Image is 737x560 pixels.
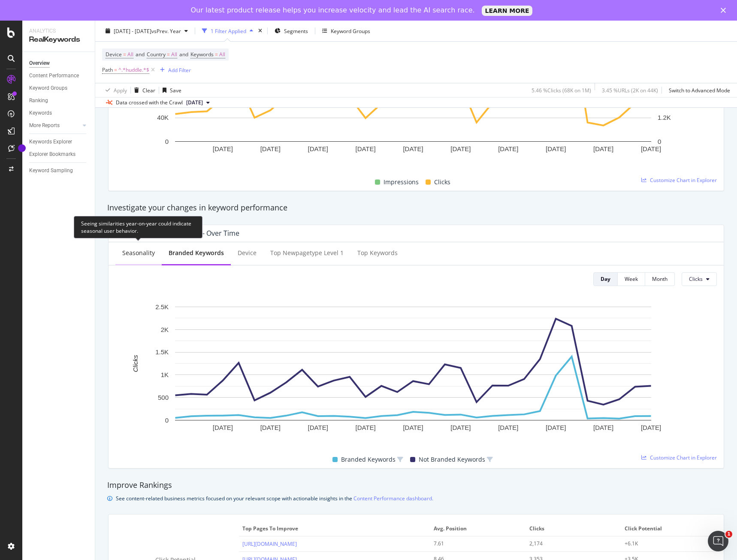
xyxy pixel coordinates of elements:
span: Path [102,66,113,73]
text: 2K [161,326,169,333]
span: = [114,66,117,73]
div: Tooltip anchor [18,144,26,152]
span: All [127,49,133,61]
div: +6.1K [625,540,704,548]
span: = [215,51,218,58]
button: [DATE] - [DATE]vsPrev. Year [102,24,191,38]
text: [DATE] [498,424,518,431]
text: [DATE] [213,145,233,152]
text: 0 [165,417,169,424]
a: Content Performance dashboard. [353,494,433,503]
text: 40K [157,114,169,121]
span: Clicks [689,275,703,283]
div: RealKeywords [29,35,88,45]
a: Overview [29,59,89,68]
text: [DATE] [593,145,613,152]
a: Explorer Bookmarks [29,150,89,159]
div: Keywords Explorer [29,137,72,146]
button: Week [618,272,645,286]
text: [DATE] [403,424,423,431]
text: 2.5K [155,303,169,310]
span: All [219,49,225,61]
text: [DATE] [260,424,281,431]
div: Seasonality [122,249,155,257]
div: Improve Rankings [107,480,725,491]
span: ^.*huddle.*$ [118,64,149,76]
div: Ranking [29,96,48,105]
text: [DATE] [593,424,613,431]
span: Click Potential [625,525,711,533]
svg: A chart. [115,302,710,444]
div: Device [238,249,257,257]
span: = [123,51,126,58]
text: [DATE] [213,424,233,431]
span: vs Prev. Year [151,27,181,34]
text: [DATE] [641,424,661,431]
a: Customize Chart in Explorer [641,177,717,184]
a: Keywords [29,109,89,118]
text: [DATE] [355,424,375,431]
div: Branded Keywords [169,249,224,257]
text: [DATE] [641,145,661,152]
div: 5.46 % Clicks ( 68K on 1M ) [532,86,591,94]
text: [DATE] [546,424,566,431]
text: [DATE] [450,145,471,152]
text: Clicks [132,355,139,372]
iframe: Intercom live chat [708,531,728,551]
text: [DATE] [355,145,375,152]
div: Keyword Groups [29,84,67,93]
text: 0 [165,138,169,145]
text: [DATE] [308,145,328,152]
div: 7.61 [434,540,513,548]
a: Keyword Groups [29,84,89,93]
button: Clicks [682,272,717,286]
a: LEARN MORE [482,6,533,16]
a: More Reports [29,121,80,130]
div: Seeing similarities year-on-year could indicate seasonal user behavior. [74,216,202,238]
div: Overview [29,59,50,68]
div: Explorer Bookmarks [29,150,76,159]
button: Clear [131,83,155,97]
text: [DATE] [450,424,471,431]
span: 1 [725,531,732,538]
text: [DATE] [546,145,566,152]
div: Our latest product release helps you increase velocity and lead the AI search race. [191,6,475,15]
div: Apply [114,86,127,94]
div: Top newpagetype Level 1 [270,249,344,257]
span: All [171,49,177,61]
a: Keywords Explorer [29,137,89,146]
div: Top Keywords [357,249,398,257]
span: Clicks [529,525,616,533]
text: [DATE] [260,145,281,152]
div: times [257,27,264,35]
button: Save [159,83,181,97]
div: info banner [107,494,725,503]
div: Close [721,8,729,13]
div: Keywords [29,109,52,118]
button: Apply [102,83,127,97]
span: Device [106,51,122,58]
div: Analytics [29,27,88,35]
div: Save [170,86,181,94]
span: [DATE] - [DATE] [114,27,151,34]
div: Add Filter [168,66,191,73]
span: and [136,51,145,58]
span: Country [147,51,166,58]
div: Investigate your changes in keyword performance [107,202,725,213]
a: Content Performance [29,71,89,80]
text: 500 [158,394,169,401]
span: Segments [284,27,308,34]
span: Avg. Position [434,525,520,533]
div: Content Performance [29,71,79,80]
text: [DATE] [403,145,423,152]
span: Impressions [384,177,419,187]
button: Segments [271,24,311,38]
button: Add Filter [157,65,191,75]
button: Day [593,272,618,286]
div: Keyword Groups [331,27,370,34]
div: 2,174 [529,540,609,548]
a: Customize Chart in Explorer [641,454,717,461]
div: A chart. [115,18,710,167]
span: Not Branded Keywords [419,454,485,465]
